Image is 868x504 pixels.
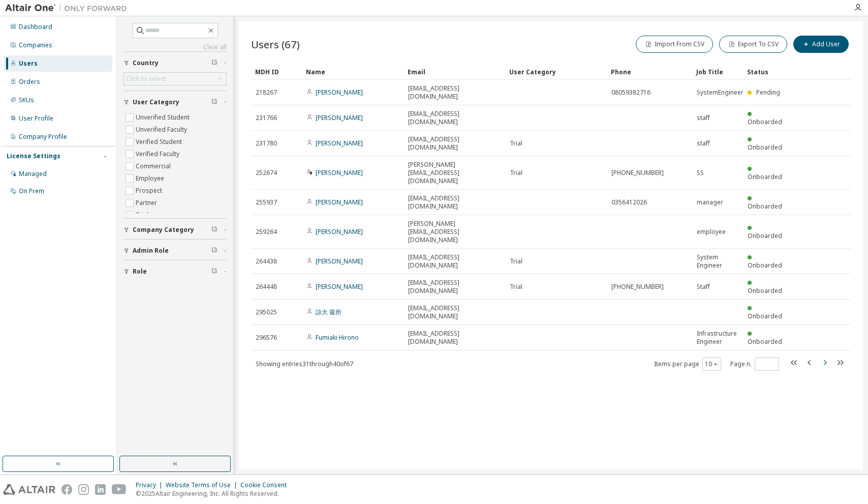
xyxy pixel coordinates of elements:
label: Trial [136,209,150,221]
span: SystemEngineer [697,88,743,97]
span: [EMAIL_ADDRESS][DOMAIN_NAME] [408,110,501,126]
span: [EMAIL_ADDRESS][DOMAIN_NAME] [408,253,501,270]
span: 264438 [256,257,277,265]
span: Page n. [730,358,779,371]
span: staff [697,139,710,147]
span: staff [697,114,710,122]
span: Onboarded [748,261,782,270]
div: User Profile [19,114,53,123]
span: [EMAIL_ADDRESS][DOMAIN_NAME] [408,135,501,152]
span: 295025 [256,308,277,316]
span: 0356412026 [611,198,647,206]
a: 諒大 最所 [316,308,342,316]
span: Trial [510,139,522,147]
label: Unverified Faculty [136,124,189,136]
button: Company Category [123,219,227,241]
label: Unverified Student [136,111,192,124]
span: 08059382716 [611,88,650,97]
span: Clear filter [211,247,218,255]
div: Companies [19,41,52,49]
div: Company Profile [19,133,67,141]
span: Clear filter [211,59,218,67]
div: Name [306,64,399,80]
span: employee [697,228,726,236]
img: facebook.svg [61,484,72,495]
span: [PERSON_NAME][EMAIL_ADDRESS][DOMAIN_NAME] [408,161,501,185]
button: Import From CSV [636,36,713,53]
a: [PERSON_NAME] [316,198,363,206]
span: Trial [510,257,522,265]
label: Employee [136,172,166,185]
a: Clear all [123,43,227,51]
span: 264448 [256,283,277,291]
span: System Engineer [697,253,738,270]
span: Onboarded [748,143,782,152]
div: SKUs [19,96,34,104]
button: Role [123,260,227,283]
label: Partner [136,197,159,209]
span: 218267 [256,88,277,97]
span: Clear filter [211,98,218,106]
span: Admin Role [133,247,169,255]
span: [PERSON_NAME][EMAIL_ADDRESS][DOMAIN_NAME] [408,220,501,244]
span: manager [697,198,723,206]
span: Country [133,59,159,67]
div: Cookie Consent [240,481,293,489]
div: Privacy [136,481,166,489]
label: Commercial [136,160,173,172]
span: [PHONE_NUMBER] [611,169,664,177]
span: [PHONE_NUMBER] [611,283,664,291]
div: Email [408,64,501,80]
span: Items per page [654,358,721,371]
img: altair_logo.svg [3,484,55,495]
span: Staff [697,283,710,291]
span: Trial [510,283,522,291]
button: Add User [793,36,849,53]
span: [EMAIL_ADDRESS][DOMAIN_NAME] [408,84,501,101]
div: Status [747,64,790,80]
div: MDH ID [255,64,298,80]
div: On Prem [19,187,44,195]
span: Onboarded [748,172,782,181]
div: Website Terms of Use [166,481,240,489]
span: 259264 [256,228,277,236]
span: 296576 [256,334,277,342]
div: Click to select [124,73,226,85]
button: Admin Role [123,240,227,262]
button: Country [123,52,227,74]
button: 10 [705,360,719,368]
span: User Category [133,98,179,106]
a: Fumiaki Hirono [316,333,359,342]
a: [PERSON_NAME] [316,227,363,236]
button: Export To CSV [719,36,787,53]
a: [PERSON_NAME] [316,88,363,97]
span: 252674 [256,169,277,177]
span: Showing entries 31 through 40 of 67 [256,360,353,368]
a: [PERSON_NAME] [316,139,363,147]
span: Users (67) [251,37,300,51]
span: 255937 [256,198,277,206]
label: Verified Faculty [136,148,181,160]
div: Job Title [696,64,739,80]
div: Dashboard [19,23,52,31]
span: Company Category [133,226,194,234]
div: Orders [19,78,40,86]
div: License Settings [7,152,60,160]
span: SS [697,169,704,177]
div: Users [19,60,38,68]
span: Onboarded [748,286,782,295]
span: Onboarded [748,312,782,320]
span: [EMAIL_ADDRESS][DOMAIN_NAME] [408,304,501,320]
img: instagram.svg [78,484,89,495]
a: [PERSON_NAME] [316,113,363,122]
span: 231766 [256,114,277,122]
span: [EMAIL_ADDRESS][DOMAIN_NAME] [408,330,501,346]
span: Clear filter [211,268,218,276]
span: Onboarded [748,231,782,240]
a: [PERSON_NAME] [316,282,363,291]
span: Infrastructure Engineer [697,330,738,346]
span: Clear filter [211,226,218,234]
div: Managed [19,170,47,178]
span: Onboarded [748,202,782,211]
img: linkedin.svg [95,484,106,495]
